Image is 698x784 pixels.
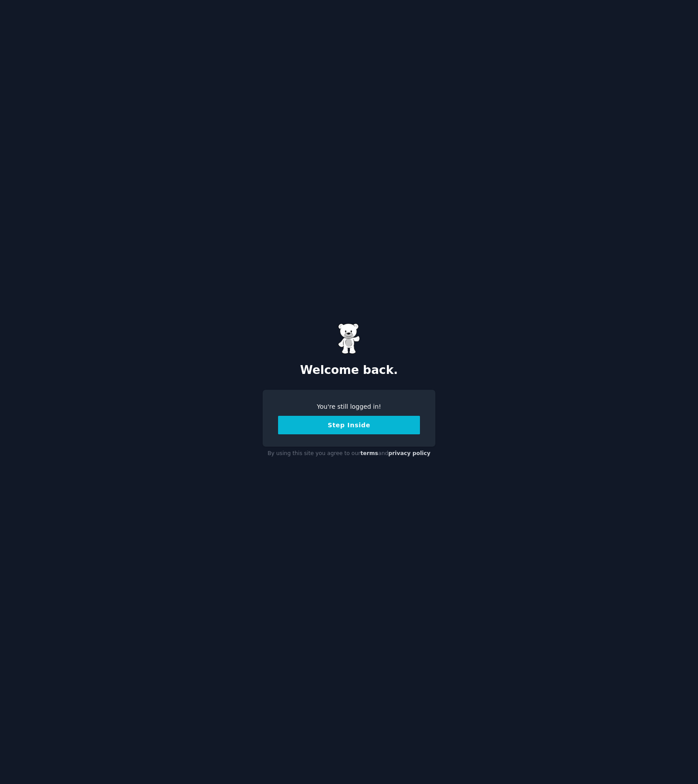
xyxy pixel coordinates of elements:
[338,323,360,354] img: Gummy Bear
[278,416,420,434] button: Step Inside
[388,450,431,456] a: privacy policy
[278,422,420,429] a: Step Inside
[278,402,420,411] div: You're still logged in!
[360,450,378,456] a: terms
[263,447,435,461] div: By using this site you agree to our and
[263,363,435,377] h2: Welcome back.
